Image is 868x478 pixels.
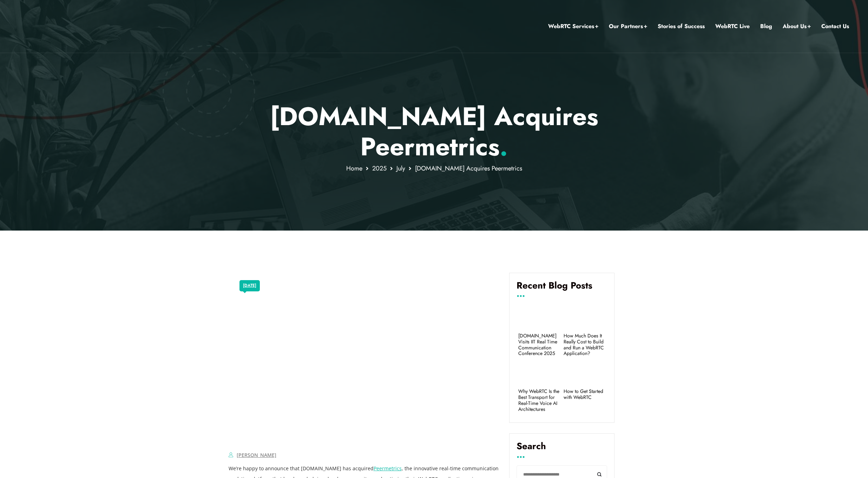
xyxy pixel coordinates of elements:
[500,128,508,165] span: .
[783,22,811,31] a: About Us
[609,22,647,31] a: Our Partners
[564,388,605,400] a: How to Get Started with WebRTC
[518,388,560,412] a: Why WebRTC Is the Best Transport for Real-Time Voice AI Architectures
[517,441,607,457] label: Search
[372,164,387,173] a: 2025
[229,101,640,162] h1: [DOMAIN_NAME] Acquires Peermetrics
[658,22,705,31] a: Stories of Success
[715,22,750,31] a: WebRTC Live
[564,333,605,356] a: How Much Does It Really Cost to Build and Run a WebRTC Application?
[821,22,849,31] a: Contact Us
[374,465,402,472] a: Peermetrics
[760,22,772,31] a: Blog
[237,452,276,458] a: [PERSON_NAME]
[346,164,362,173] a: Home
[396,164,405,173] a: July
[229,273,499,442] img: WebRTC.ventures Acquires Peermetrics
[517,280,607,296] h4: Recent Blog Posts
[548,22,598,31] a: WebRTC Services
[243,281,256,290] a: [DATE]
[518,333,560,356] a: [DOMAIN_NAME] Visits IIT Real Time Communication Conference 2025
[415,164,522,173] span: [DOMAIN_NAME] Acquires Peermetrics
